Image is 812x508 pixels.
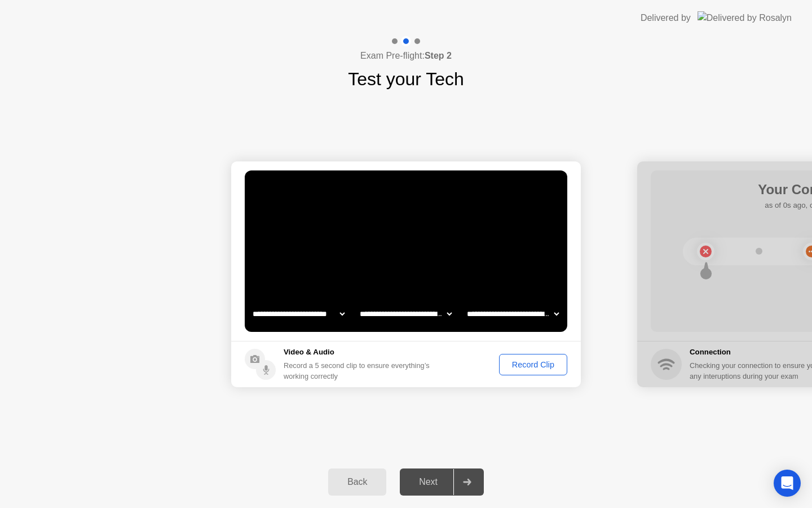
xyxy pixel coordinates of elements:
[499,354,567,375] button: Record Clip
[250,303,347,325] select: Available cameras
[284,360,434,382] div: Record a 5 second clip to ensure everything’s working correctly
[698,11,792,24] img: Delivered by Rosalyn
[465,303,561,325] select: Available microphones
[400,468,484,496] button: Next
[332,477,383,487] div: Back
[348,65,464,93] h1: Test your Tech
[774,470,801,497] div: Open Intercom Messenger
[641,11,691,25] div: Delivered by
[328,468,386,496] button: Back
[425,51,452,60] b: Step 2
[503,360,563,369] div: Record Clip
[284,347,434,358] h5: Video & Audio
[358,303,454,325] select: Available speakers
[360,49,452,63] h4: Exam Pre-flight:
[403,477,453,487] div: Next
